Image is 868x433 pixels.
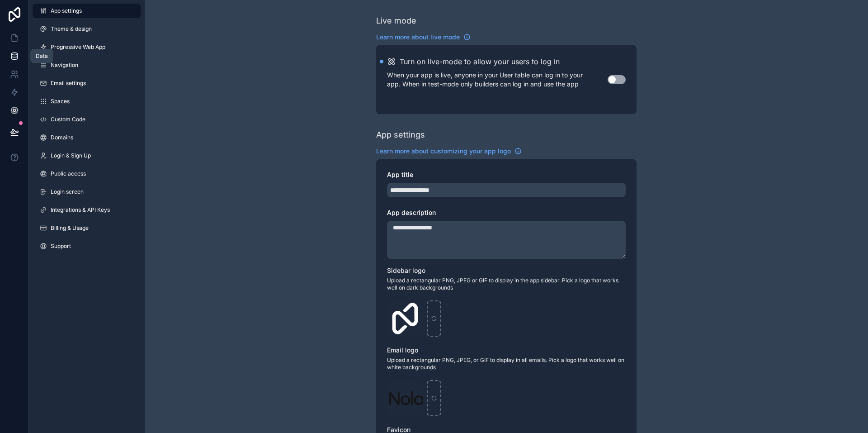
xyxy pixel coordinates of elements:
span: App description [387,209,436,216]
span: Navigation [51,62,78,69]
span: Learn more about live mode [376,33,460,42]
a: Custom Code [33,112,141,127]
span: Login & Sign Up [51,152,91,159]
span: Theme & design [51,25,92,33]
a: Learn more about customizing your app logo [376,147,522,156]
span: Email logo [387,346,418,354]
a: Learn more about live mode [376,33,471,42]
a: Email settings [33,76,141,90]
a: Billing & Usage [33,221,141,235]
span: Support [51,243,71,250]
div: Live mode [376,14,416,27]
div: App settings [376,128,425,141]
a: Theme & design [33,22,141,36]
div: Data [36,52,48,60]
span: Custom Code [51,116,85,123]
span: Sidebar logo [387,266,425,274]
h2: Turn on live-mode to allow your users to log in [400,56,560,67]
a: Domains [33,130,141,145]
span: App title [387,171,413,178]
a: Spaces [33,94,141,109]
a: Public access [33,167,141,181]
span: Spaces [51,98,70,105]
span: Upload a rectangular PNG, JPEG, or GIF to display in all emails. Pick a logo that works well on w... [387,357,626,371]
a: Progressive Web App [33,40,141,54]
span: Upload a rectangular PNG, JPEG or GIF to display in the app sidebar. Pick a logo that works well ... [387,277,626,291]
a: Login screen [33,185,141,199]
span: Email settings [51,80,86,87]
span: Progressive Web App [51,43,105,51]
a: App settings [33,4,141,18]
a: Login & Sign Up [33,148,141,163]
a: Support [33,239,141,253]
span: App settings [51,7,82,14]
span: Billing & Usage [51,224,89,232]
span: Integrations & API Keys [51,206,110,214]
p: When your app is live, anyone in your User table can log in to your app. When in test-mode only b... [387,71,608,89]
span: Domains [51,134,73,141]
a: Integrations & API Keys [33,203,141,217]
span: Login screen [51,188,84,195]
span: Public access [51,170,86,177]
a: Navigation [33,58,141,72]
span: Learn more about customizing your app logo [376,147,511,156]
